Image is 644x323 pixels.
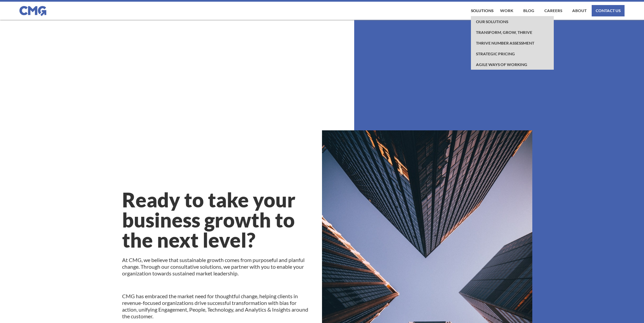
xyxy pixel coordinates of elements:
[122,293,312,320] p: CMG has embraced the market need for thoughtful change, helping clients in revenue-focused organi...
[19,6,46,16] img: CMG logo in blue.
[596,9,621,13] div: contact us
[474,59,529,70] a: Agile Ways of working
[122,257,312,277] p: At CMG, we believe that sustainable growth comes from purposeful and planful change. Through our ...
[474,48,517,59] a: Strategic Pricing
[474,38,536,48] a: Thrive Number Assessment
[471,9,493,13] div: Solutions
[474,16,510,27] a: Our Solutions
[471,16,553,70] nav: Solutions
[571,5,588,16] a: About
[498,5,515,16] a: work
[543,5,564,16] a: Careers
[474,27,534,38] a: Transform, Grow, thrive
[522,5,536,16] a: Blog
[122,190,312,250] h1: Ready to take your business growth to the next level?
